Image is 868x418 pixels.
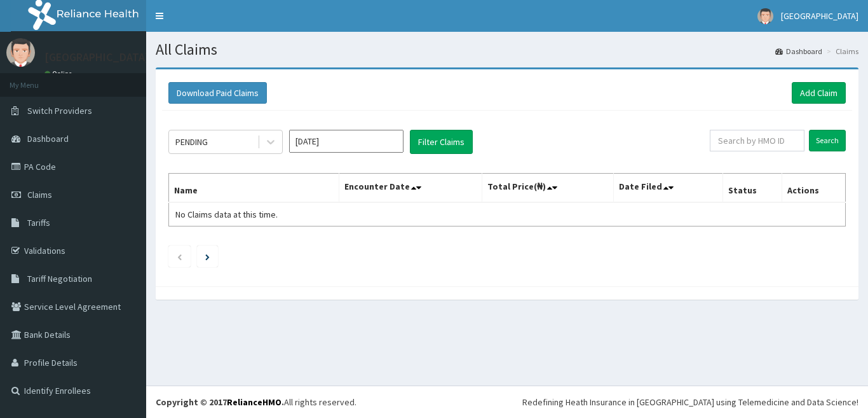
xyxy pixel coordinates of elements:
span: Dashboard [27,133,69,144]
h1: All Claims [156,41,858,58]
footer: All rights reserved. [146,386,868,418]
span: Switch Providers [27,105,92,116]
th: Total Price(₦) [482,174,614,203]
input: Search by HMO ID [710,130,804,151]
img: User Image [757,8,773,24]
a: Dashboard [775,46,822,57]
th: Name [169,174,339,203]
span: Tariff Negotiation [27,273,92,284]
button: Filter Claims [410,130,473,154]
a: Previous page [177,251,182,262]
th: Encounter Date [339,174,482,203]
input: Search [809,130,846,151]
a: Next page [205,251,210,262]
div: PENDING [175,136,208,148]
p: [GEOGRAPHIC_DATA] [44,52,149,63]
th: Date Filed [614,174,723,203]
li: Claims [824,46,858,57]
th: Status [723,174,782,203]
img: User Image [6,38,35,67]
a: Online [44,69,75,78]
span: Claims [27,189,52,200]
span: No Claims data at this time. [175,209,278,220]
strong: Copyright © 2017 . [156,396,284,408]
th: Actions [782,174,845,203]
span: Tariffs [27,217,50,228]
a: Add Claim [792,82,846,104]
a: RelianceHMO [227,396,281,408]
div: Redefining Heath Insurance in [GEOGRAPHIC_DATA] using Telemedicine and Data Science! [522,396,858,408]
button: Download Paid Claims [168,82,267,104]
span: [GEOGRAPHIC_DATA] [781,10,858,22]
input: Select Month and Year [289,130,403,153]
